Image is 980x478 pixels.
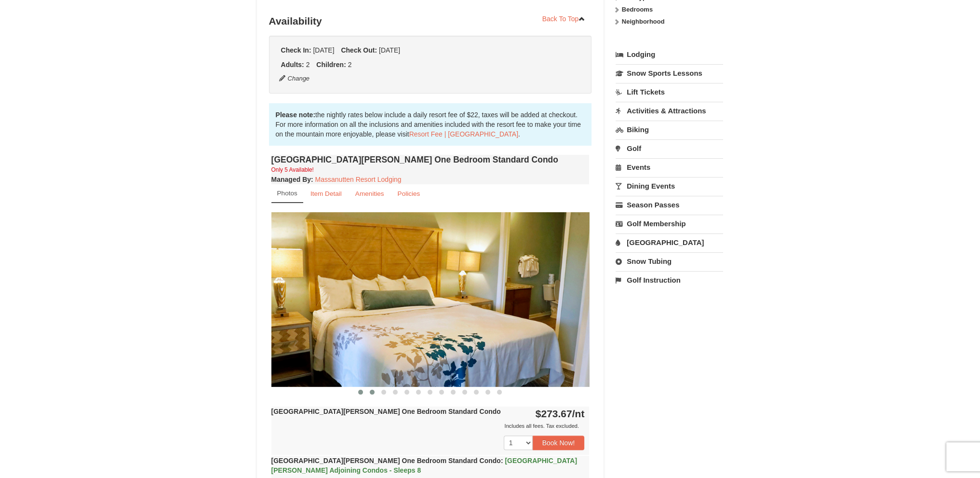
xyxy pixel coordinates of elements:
a: Biking [616,121,723,138]
small: Amenities [355,190,384,197]
button: Book Now! [533,436,585,450]
a: Activities & Attractions [616,102,723,120]
a: Dining Events [616,177,723,195]
a: Golf Instruction [616,271,723,289]
h3: Availability [269,12,592,31]
small: Item Detail [310,190,342,197]
span: [DATE] [313,46,334,54]
a: Events [616,158,723,176]
a: Photos [271,184,303,203]
div: the nightly rates below include a daily resort fee of $22, taxes will be added at checkout. For m... [269,103,592,146]
strong: Check Out: [341,46,377,54]
strong: Check In: [281,46,311,54]
strong: $273.67 [536,408,585,419]
span: Managed By [271,176,311,183]
button: Change [279,73,310,84]
div: Includes all fees. Tax excluded. [271,421,585,431]
a: Item Detail [304,184,348,203]
strong: Children: [316,61,346,68]
a: Policies [391,184,426,203]
a: Golf [616,139,723,157]
strong: Bedrooms [622,6,653,13]
a: Massanutten Resort Lodging [315,176,402,183]
a: Season Passes [616,196,723,214]
small: Only 5 Available! [271,166,314,173]
a: Lodging [616,46,723,63]
small: Policies [397,190,420,197]
span: /nt [572,408,585,419]
a: Resort Fee | [GEOGRAPHIC_DATA] [409,130,518,138]
a: Amenities [349,184,390,203]
strong: Neighborhood [622,18,665,25]
strong: Please note: [276,111,315,119]
a: Snow Sports Lessons [616,64,723,82]
span: [DATE] [379,46,400,54]
img: 18876286-121-55434444.jpg [271,212,590,386]
a: Lift Tickets [616,83,723,101]
span: 2 [348,61,352,68]
a: [GEOGRAPHIC_DATA] [616,233,723,251]
a: Golf Membership [616,215,723,232]
span: : [501,457,503,464]
h4: [GEOGRAPHIC_DATA][PERSON_NAME] One Bedroom Standard Condo [271,155,590,164]
strong: Adults: [281,61,304,68]
a: Snow Tubing [616,252,723,270]
span: 2 [306,61,310,68]
a: Back To Top [536,12,592,26]
strong: : [271,176,313,183]
strong: [GEOGRAPHIC_DATA][PERSON_NAME] One Bedroom Standard Condo [271,408,501,415]
small: Photos [277,190,297,197]
strong: [GEOGRAPHIC_DATA][PERSON_NAME] One Bedroom Standard Condo [271,457,577,474]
